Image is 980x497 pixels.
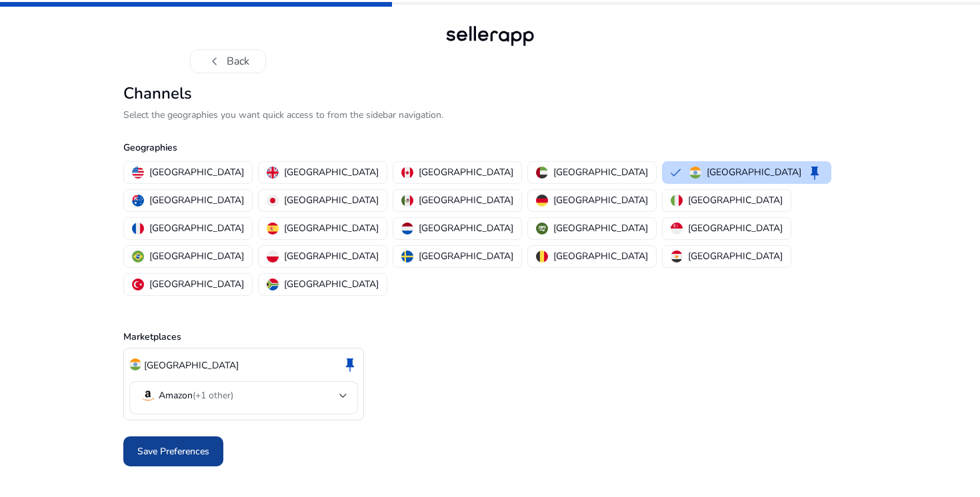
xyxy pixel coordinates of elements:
p: [GEOGRAPHIC_DATA] [419,165,513,179]
img: mx.svg [401,195,413,207]
img: br.svg [132,250,144,262]
img: za.svg [267,278,279,290]
p: [GEOGRAPHIC_DATA] [284,277,379,291]
p: [GEOGRAPHIC_DATA] [284,249,379,263]
p: [GEOGRAPHIC_DATA] [707,165,801,179]
span: keep [807,165,823,181]
p: [GEOGRAPHIC_DATA] [284,221,379,235]
img: nl.svg [401,223,413,235]
p: [GEOGRAPHIC_DATA] [284,165,379,179]
img: us.svg [132,167,144,179]
span: chevron_left [207,53,223,69]
img: amazon.svg [140,388,156,404]
img: fr.svg [132,223,144,235]
span: Save Preferences [137,444,209,458]
p: [GEOGRAPHIC_DATA] [419,193,513,207]
p: [GEOGRAPHIC_DATA] [553,165,648,179]
img: in.svg [129,358,141,370]
p: [GEOGRAPHIC_DATA] [688,221,783,235]
img: es.svg [267,223,279,235]
p: [GEOGRAPHIC_DATA] [553,221,648,235]
img: it.svg [671,195,683,207]
img: eg.svg [671,250,683,262]
p: [GEOGRAPHIC_DATA] [688,193,783,207]
img: sg.svg [671,223,683,235]
p: [GEOGRAPHIC_DATA] [553,193,648,207]
p: [GEOGRAPHIC_DATA] [419,249,513,263]
p: [GEOGRAPHIC_DATA] [553,249,648,263]
p: [GEOGRAPHIC_DATA] [149,277,244,291]
p: [GEOGRAPHIC_DATA] [149,193,244,207]
p: [GEOGRAPHIC_DATA] [149,221,244,235]
span: keep [342,356,358,372]
p: [GEOGRAPHIC_DATA] [144,358,239,372]
img: ca.svg [401,167,413,179]
p: [GEOGRAPHIC_DATA] [419,221,513,235]
img: be.svg [536,250,548,262]
img: au.svg [132,195,144,207]
img: ae.svg [536,167,548,179]
button: chevron_leftBack [190,49,266,73]
img: in.svg [689,167,701,179]
p: [GEOGRAPHIC_DATA] [688,249,783,263]
button: Save Preferences [123,436,223,466]
p: Geographies [123,141,857,155]
p: [GEOGRAPHIC_DATA] [149,249,244,263]
img: tr.svg [132,278,144,290]
img: sa.svg [536,223,548,235]
img: de.svg [536,195,548,207]
h2: Channels [123,84,857,103]
p: [GEOGRAPHIC_DATA] [284,193,379,207]
img: uk.svg [267,167,279,179]
p: Amazon [159,390,233,402]
img: pl.svg [267,250,279,262]
img: se.svg [401,250,413,262]
p: Select the geographies you want quick access to from the sidebar navigation. [123,108,857,122]
p: [GEOGRAPHIC_DATA] [149,165,244,179]
span: (+1 other) [193,389,233,402]
p: Marketplaces [123,330,857,344]
img: jp.svg [267,195,279,207]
